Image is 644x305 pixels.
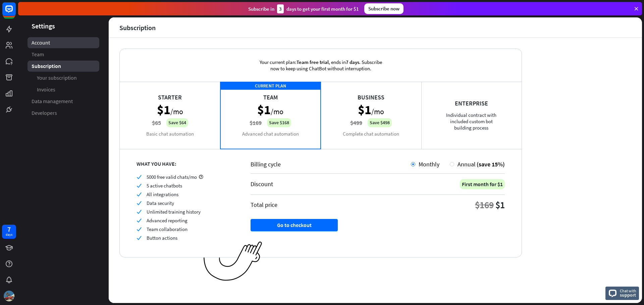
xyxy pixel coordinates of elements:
a: Data management [28,96,99,107]
span: Account [32,39,50,46]
header: Settings [18,21,109,30]
span: Advanced reporting [147,217,187,224]
i: check [137,174,142,179]
span: Team collaboration [147,226,187,232]
i: check [137,183,142,188]
i: check [137,227,142,232]
i: check [137,209,142,214]
div: $169 [475,199,494,211]
span: Monthly [419,160,439,168]
div: days [6,232,12,237]
span: Unlimited training history [147,209,201,215]
span: Data security [147,200,174,206]
div: Subscription [119,24,156,31]
a: 7 days [2,225,16,239]
button: Go to checkout [251,219,338,231]
i: check [137,218,142,223]
div: First month for $1 [460,179,505,189]
div: $1 [495,199,505,211]
span: Data management [32,98,73,105]
div: 7 [7,226,11,232]
span: Your subscription [37,74,77,81]
span: Annual [458,160,476,168]
div: Billing cycle [251,160,411,168]
div: WHAT YOU HAVE: [137,160,234,167]
a: Team [28,49,99,60]
span: Subscription [32,63,61,70]
a: Account [28,37,99,48]
span: Button actions [147,235,177,241]
span: Invoices [37,86,55,93]
i: check [137,192,142,197]
img: ec979a0a656117aaf919.png [204,241,262,281]
div: 3 [277,4,284,13]
span: Developers [32,109,57,117]
span: support [620,292,636,298]
span: Team free trial [297,59,329,65]
div: Subscribe now [364,3,404,14]
span: 5000 free valid chats/mo [147,174,197,180]
div: Your current plan: , ends in . Subscribe now to keep using ChatBot without interruption. [249,49,393,82]
span: Chat with [620,288,636,294]
div: Total price [251,201,277,209]
a: Invoices [28,84,99,95]
span: 7 days [346,59,359,65]
a: Your subscription [28,72,99,83]
div: Subscribe in days to get your first month for $1 [248,4,359,13]
span: 5 active chatbots [147,182,182,189]
span: (save 15%) [477,160,505,168]
i: check [137,235,142,240]
span: Team [32,51,44,58]
a: Developers [28,107,99,119]
button: Open LiveChat chat widget [5,3,25,23]
i: check [137,201,142,206]
div: Discount [251,180,273,188]
span: All integrations [147,191,178,198]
